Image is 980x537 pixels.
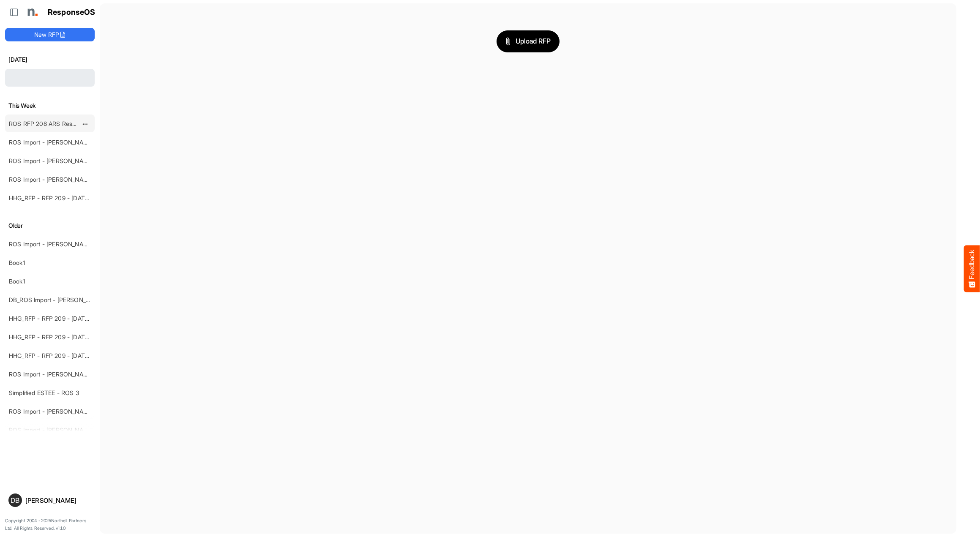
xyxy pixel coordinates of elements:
[9,139,118,146] a: ROS Import - [PERSON_NAME] - ROS 11
[5,55,95,64] h6: [DATE]
[48,8,96,17] h1: ResponseOS
[25,497,91,504] div: [PERSON_NAME]
[9,389,79,396] a: Simplified ESTEE - ROS 3
[23,4,40,21] img: Northell
[9,259,25,266] a: Book1
[11,497,19,504] span: DB
[497,30,560,52] button: Upload RFP
[9,240,131,248] a: ROS Import - [PERSON_NAME] - Final (short)
[9,157,118,164] a: ROS Import - [PERSON_NAME] - ROS 11
[9,278,25,285] a: Book1
[9,371,117,378] a: ROS Import - [PERSON_NAME] - ROS 4
[5,221,95,230] h6: Older
[9,176,118,183] a: ROS Import - [PERSON_NAME] - ROS 11
[964,245,980,292] button: Feedback
[9,408,131,415] a: ROS Import - [PERSON_NAME] - Final (short)
[5,517,95,532] p: Copyright 2004 - 2025 Northell Partners Ltd. All Rights Reserved. v 1.1.0
[9,315,148,322] a: HHG_RFP - RFP 209 - [DATE] - ROS TEST 3 (LITE)
[5,69,95,87] div: Loading...
[5,101,95,110] h6: This Week
[81,120,89,128] button: dropdownbutton
[9,333,148,341] a: HHG_RFP - RFP 209 - [DATE] - ROS TEST 3 (LITE)
[9,120,102,127] a: ROS RFP 208 ARS Rescue Rooter
[9,194,148,202] a: HHG_RFP - RFP 209 - [DATE] - ROS TEST 3 (LITE)
[9,296,128,303] a: DB_ROS Import - [PERSON_NAME] - ROS 4
[9,352,148,359] a: HHG_RFP - RFP 209 - [DATE] - ROS TEST 3 (LITE)
[5,28,95,41] button: New RFP
[505,36,551,47] span: Upload RFP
